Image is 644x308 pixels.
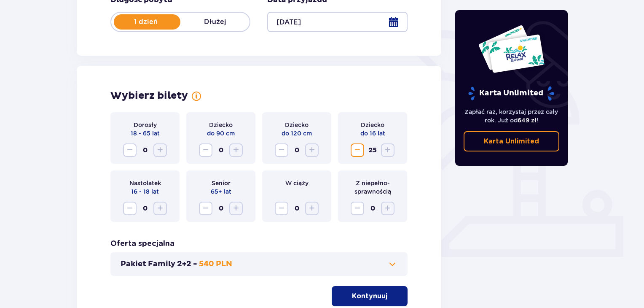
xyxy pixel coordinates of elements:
p: 65+ lat [211,187,231,196]
span: 0 [214,143,228,157]
p: do 90 cm [207,129,235,138]
p: Z niepełno­sprawnością [345,179,400,196]
p: 16 - 18 lat [131,187,159,196]
p: Karta Unlimited [467,86,555,101]
button: Zmniejsz [199,143,212,157]
button: Zwiększ [381,202,394,215]
button: Zmniejsz [199,202,212,215]
img: Dwie karty całoroczne do Suntago z napisem 'UNLIMITED RELAX', na białym tle z tropikalnymi liśćmi... [478,24,545,73]
p: do 120 cm [282,129,312,138]
button: Zmniejsz [123,202,137,215]
button: Zwiększ [305,143,319,157]
p: Kontynuuj [352,292,387,301]
h3: Oferta specjalna [110,239,174,249]
p: Senior [212,179,231,187]
h2: Wybierz bilety [110,89,188,102]
span: 649 zł [518,117,537,124]
button: Zmniejsz [351,143,364,157]
span: 0 [214,202,228,215]
p: 540 PLN [199,259,232,269]
button: Zmniejsz [351,202,364,215]
button: Zwiększ [229,143,243,157]
span: 0 [290,143,303,157]
button: Zwiększ [381,143,394,157]
button: Kontynuuj [332,286,408,306]
span: 25 [366,143,379,157]
span: 0 [138,143,152,157]
button: Zwiększ [153,202,167,215]
button: Zmniejsz [123,143,137,157]
p: Nastolatek [129,179,161,187]
button: Zmniejsz [275,143,288,157]
p: W ciąży [285,179,309,187]
p: Dziecko [285,121,309,129]
button: Zwiększ [229,202,243,215]
p: Dłużej [180,17,250,27]
p: Zapłać raz, korzystaj przez cały rok. Już od ! [464,108,560,124]
button: Zwiększ [305,202,319,215]
button: Pakiet Family 2+2 -540 PLN [121,259,397,269]
a: Karta Unlimited [464,131,560,151]
p: Pakiet Family 2+2 - [121,259,197,269]
p: Karta Unlimited [484,137,539,146]
span: 0 [290,202,303,215]
p: Dorosły [134,121,157,129]
p: Dziecko [209,121,233,129]
p: 18 - 65 lat [131,129,160,138]
span: 0 [366,202,379,215]
span: 0 [138,202,152,215]
button: Zwiększ [153,143,167,157]
p: do 16 lat [360,129,385,138]
button: Zmniejsz [275,202,288,215]
p: 1 dzień [111,17,180,27]
p: Dziecko [361,121,384,129]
